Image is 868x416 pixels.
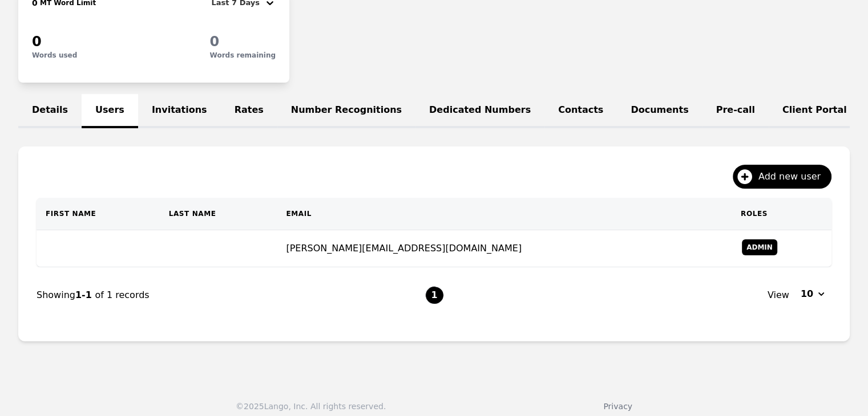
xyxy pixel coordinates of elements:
span: 1-1 [75,289,95,300]
span: 0 [32,34,42,50]
td: [PERSON_NAME][EMAIL_ADDRESS][DOMAIN_NAME] [277,230,732,267]
span: View [768,288,789,302]
span: 0 [210,34,220,50]
span: Add new user [758,170,829,183]
a: Number Recognitions [277,94,415,128]
th: First Name [37,198,160,230]
div: © 2025 Lango, Inc. All rights reserved. [236,401,386,412]
span: Admin [742,239,777,255]
th: Roles [732,198,831,230]
a: Dedicated Numbers [415,94,544,128]
a: Documents [617,94,702,128]
a: Rates [221,94,277,128]
a: Details [18,94,82,128]
p: Words used [32,51,77,60]
a: Pre-call [703,94,769,128]
button: 10 [794,285,831,303]
p: Words remaining [210,51,276,60]
span: 10 [801,287,813,301]
th: Email [277,198,732,230]
button: Add new user [733,165,831,189]
nav: Page navigation [37,267,831,323]
div: Showing of 1 records [37,288,425,302]
a: Contacts [544,94,617,128]
a: Privacy [603,402,632,411]
a: Client Portal [769,94,861,128]
th: Last Name [160,198,277,230]
a: Invitations [138,94,221,128]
